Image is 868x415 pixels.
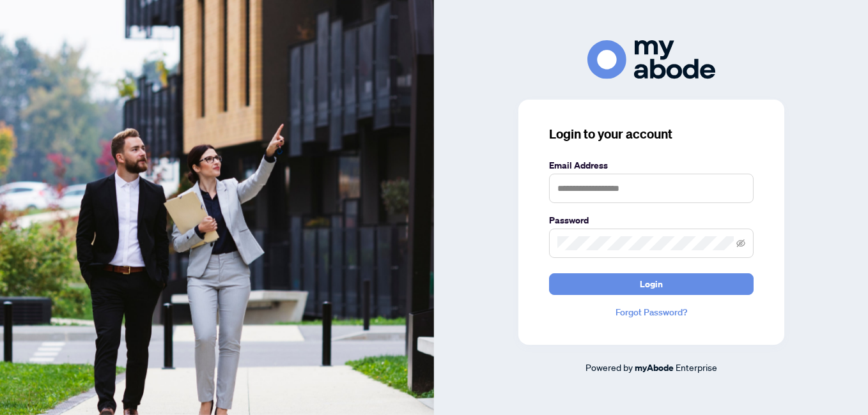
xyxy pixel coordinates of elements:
span: Enterprise [676,361,717,373]
button: Login [549,273,754,295]
img: ma-logo [587,40,715,79]
a: myAbode [635,361,674,375]
span: eye-invisible [736,239,745,248]
label: Password [549,213,754,227]
a: Forgot Password? [549,305,754,319]
label: Email Address [549,158,754,172]
h3: Login to your account [549,125,754,143]
span: Login [640,274,663,294]
span: Powered by [585,361,633,373]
